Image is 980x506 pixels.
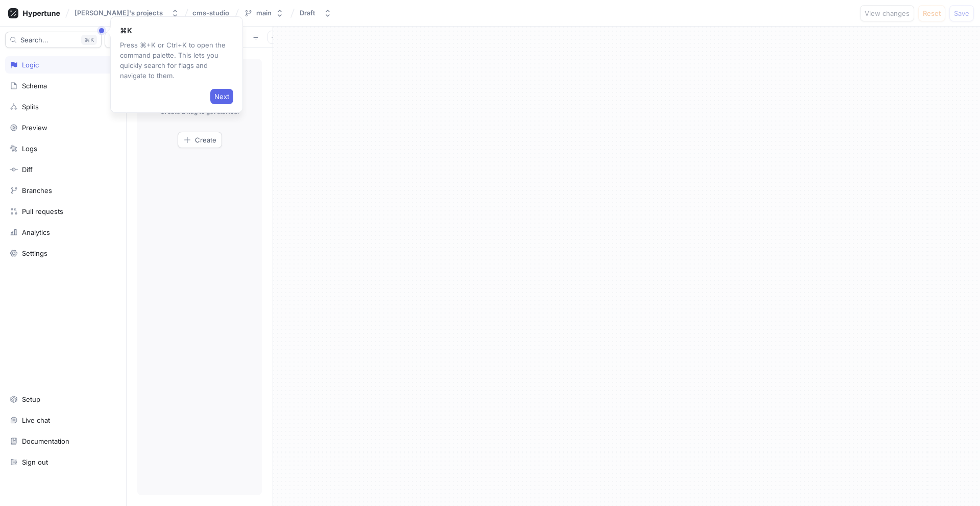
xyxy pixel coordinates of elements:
[70,5,183,21] button: [PERSON_NAME]'s projects
[120,25,233,36] p: ⌘K
[22,228,50,236] div: Analytics
[120,40,233,81] p: Press ⌘+K or Ctrl+K to open the command palette. This lets you quickly search for flags and navig...
[22,416,50,424] div: Live chat
[5,32,102,48] button: Search...K
[195,137,216,143] span: Create
[22,124,47,132] div: Preview
[22,186,52,195] div: Branches
[192,9,229,16] span: cms-studio
[300,9,315,17] div: Draft
[240,5,288,21] button: main
[5,432,121,450] a: Documentation
[22,207,63,215] div: Pull requests
[918,5,945,21] button: Reset
[81,35,97,45] div: K
[22,165,33,174] div: Diff
[22,61,39,69] div: Logic
[256,9,272,17] div: main
[22,82,47,90] div: Schema
[22,249,47,257] div: Settings
[178,132,222,148] button: Create
[20,37,48,43] span: Search...
[22,395,40,403] div: Setup
[22,458,48,466] div: Sign out
[22,103,39,111] div: Splits
[954,10,969,16] span: Save
[296,5,336,21] button: Draft
[865,10,910,16] span: View changes
[923,10,941,16] span: Reset
[22,437,69,445] div: Documentation
[22,144,37,153] div: Logs
[860,5,914,21] button: View changes
[949,5,974,21] button: Save
[75,9,163,17] div: [PERSON_NAME]'s projects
